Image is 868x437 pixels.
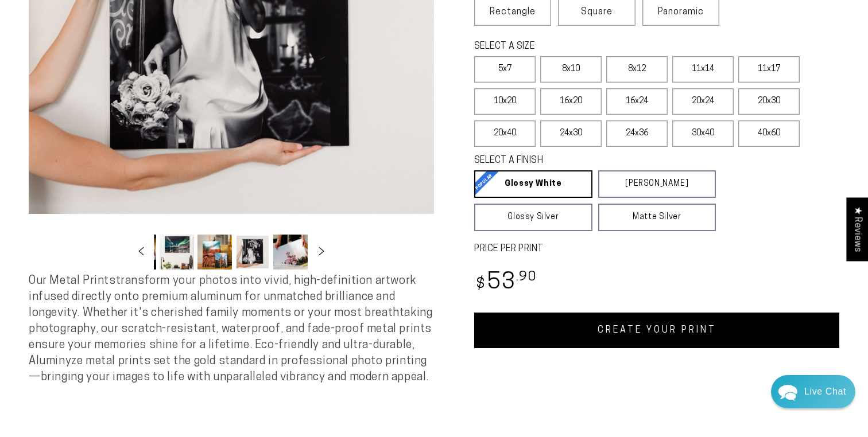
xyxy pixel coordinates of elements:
label: 20x30 [738,88,800,115]
button: Load image 5 in gallery view [197,235,232,270]
label: 24x30 [540,120,602,147]
a: Glossy Silver [474,204,592,231]
label: 24x36 [606,120,668,147]
label: PRICE PER PRINT [474,243,839,256]
label: 40x60 [738,120,800,147]
a: Glossy White [474,170,592,198]
legend: SELECT A FINISH [474,154,689,167]
button: Load image 6 in gallery view [235,235,270,270]
label: 16x24 [606,88,668,115]
label: 11x14 [672,56,734,83]
div: Click to open Judge.me floating reviews tab [846,197,868,261]
span: Our Metal Prints transform your photos into vivid, high-definition artwork infused directly onto ... [29,275,432,383]
div: Contact Us Directly [804,375,846,408]
button: Slide left [129,239,154,264]
span: $ [476,277,486,292]
legend: SELECT A SIZE [474,40,689,53]
label: 11x17 [738,56,800,83]
label: 5x7 [474,56,536,83]
button: Load image 4 in gallery view [160,235,194,270]
label: 30x40 [672,120,734,147]
span: Panoramic [658,7,704,17]
button: Slide right [309,239,334,264]
label: 20x40 [474,120,536,147]
span: Square [581,5,613,19]
div: Chat widget toggle [771,375,855,408]
label: 8x10 [540,56,602,83]
label: 20x24 [672,88,734,115]
label: 10x20 [474,88,536,115]
label: 8x12 [606,56,668,83]
a: CREATE YOUR PRINT [474,313,839,348]
bdi: 53 [474,272,537,294]
button: Load image 7 in gallery view [273,235,308,270]
a: [PERSON_NAME] [598,170,716,198]
label: 16x20 [540,88,602,115]
sup: .90 [516,271,537,284]
span: Rectangle [490,5,536,19]
a: Matte Silver [598,204,716,231]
